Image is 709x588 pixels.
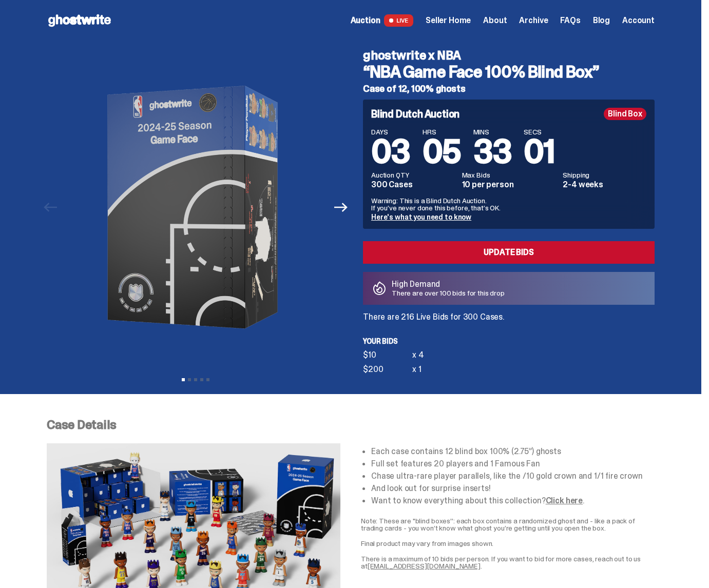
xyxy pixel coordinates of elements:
a: Here's what you need to know [371,212,471,222]
h5: Case of 12, 100% ghosts [363,84,655,93]
li: And look out for surprise inserts! [371,484,655,493]
li: Full set features 20 players and 1 Famous Fan [371,460,655,468]
a: Seller Home [426,16,471,25]
button: View slide 5 [206,378,209,381]
p: Note: These are "blind boxes”: each box contains a randomized ghost and - like a pack of trading ... [361,517,655,532]
div: $200 [363,365,412,374]
dd: 300 Cases [371,181,456,189]
a: Auction LIVE [351,14,413,27]
li: Want to know everything about this collection? . [371,497,655,505]
button: Next [330,196,352,219]
a: Archive [519,16,548,25]
dd: 10 per person [462,181,557,189]
a: About [483,16,507,25]
span: HRS [423,128,461,135]
span: SECS [524,128,554,135]
dt: Auction QTY [371,171,456,179]
a: Account [622,16,655,25]
span: 01 [524,130,554,173]
dd: 2-4 weeks [563,181,646,189]
h4: Blind Dutch Auction [371,109,459,119]
span: Auction [351,16,380,25]
button: View slide 2 [188,378,191,381]
img: NBA-Hero-1.png [65,44,327,371]
div: x 4 [412,351,424,359]
span: 03 [371,130,410,173]
li: Each case contains 12 blind box 100% (2.75”) ghosts [371,447,655,456]
p: Case Details [47,419,655,431]
span: 33 [473,130,512,173]
dt: Shipping [563,171,646,179]
h3: “NBA Game Face 100% Blind Box” [363,64,655,80]
span: 05 [423,130,461,173]
dt: Max Bids [462,171,557,179]
div: $10 [363,351,412,359]
h4: ghostwrite x NBA [363,49,655,62]
a: [EMAIL_ADDRESS][DOMAIN_NAME] [368,561,481,571]
span: DAYS [371,128,410,135]
div: Blind Box [604,108,646,120]
p: Final product may vary from images shown. [361,540,655,547]
button: View slide 1 [182,378,185,381]
a: Blog [593,16,610,25]
a: Update Bids [363,241,655,264]
p: Your bids [363,338,655,345]
button: View slide 3 [194,378,197,381]
li: Chase ultra-rare player parallels, like the /10 gold crown and 1/1 fire crown [371,472,655,480]
p: High Demand [392,280,505,288]
span: LIVE [384,14,413,27]
p: Warning: This is a Blind Dutch Auction. If you’ve never done this before, that’s OK. [371,197,646,211]
a: FAQs [560,16,580,25]
span: MINS [473,128,512,135]
p: There are over 100 bids for this drop [392,289,505,297]
a: Click here [546,495,583,506]
p: There is a maximum of 10 bids per person. If you want to bid for more cases, reach out to us at . [361,555,655,570]
button: View slide 4 [200,378,203,381]
div: x 1 [412,365,421,374]
p: There are 216 Live Bids for 300 Cases. [363,313,655,321]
